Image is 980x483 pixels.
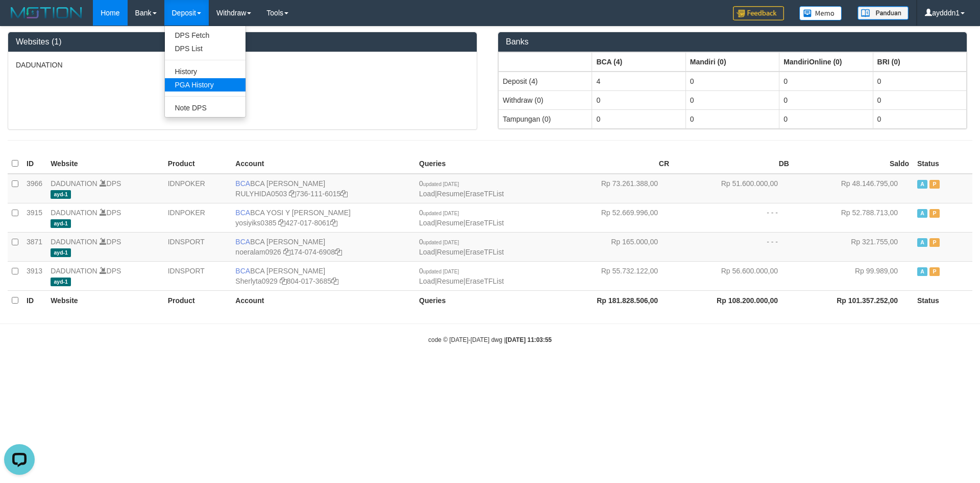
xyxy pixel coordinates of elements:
[419,190,435,198] a: Load
[231,232,415,261] td: BCA [PERSON_NAME] 174-074-6908
[164,232,232,261] td: IDNSPORT
[46,203,164,232] td: DPS
[799,6,842,20] img: Button%20Memo.svg
[553,290,673,310] th: Rp 181.828.506,00
[235,238,250,246] span: BCA
[465,219,504,227] a: EraseTFList
[873,90,966,109] td: 0
[231,261,415,290] td: BCA [PERSON_NAME] 804-017-3685
[499,109,592,128] td: Tampungan (0)
[280,277,287,285] a: Copy Sherlyta0929 to clipboard
[330,219,337,227] a: Copy 4270178061 to clipboard
[51,267,97,275] a: DADUNATION
[165,42,246,55] a: DPS List
[873,109,966,128] td: 0
[164,174,232,203] td: IDNPOKER
[235,219,276,227] a: yosiyiks0385
[553,261,673,290] td: Rp 55.732.122,00
[46,232,164,261] td: DPS
[553,154,673,174] th: CR
[499,72,592,91] td: Deposit (4)
[506,37,959,47] h3: Banks
[465,190,504,198] a: EraseTFList
[235,179,250,188] span: BCA
[235,248,281,256] a: noeralam0926
[685,72,779,91] td: 0
[673,174,793,203] td: Rp 51.600.000,00
[779,72,873,91] td: 0
[793,261,913,290] td: Rp 99.989,00
[673,290,793,310] th: Rp 108.200.000,00
[22,154,46,174] th: ID
[553,174,673,203] td: Rp 73.261.388,00
[428,336,552,343] small: code © [DATE]-[DATE] dwg |
[793,203,913,232] td: Rp 52.788.713,00
[16,37,469,47] h3: Websites (1)
[51,179,97,188] a: DADUNATION
[506,336,552,343] strong: [DATE] 11:03:55
[685,52,779,72] th: Group: activate to sort column ascending
[929,267,940,276] span: Paused
[235,209,250,217] span: BCA
[51,278,71,286] span: ayd-1
[592,52,685,72] th: Group: activate to sort column ascending
[331,277,338,285] a: Copy 8040173685 to clipboard
[8,5,85,20] img: MOTION_logo.png
[873,72,966,91] td: 0
[231,290,415,310] th: Account
[793,154,913,174] th: Saldo
[419,277,435,285] a: Load
[165,29,246,42] a: DPS Fetch
[164,290,232,310] th: Product
[46,174,164,203] td: DPS
[929,238,940,247] span: Paused
[419,209,504,227] span: | |
[22,232,46,261] td: 3871
[16,60,469,70] p: DADUNATION
[51,190,71,199] span: ayd-1
[913,154,972,174] th: Status
[733,6,784,20] img: Feedback.jpg
[793,174,913,203] td: Rp 48.146.795,00
[553,203,673,232] td: Rp 52.669.996,00
[465,248,504,256] a: EraseTFList
[465,277,504,285] a: EraseTFList
[4,4,35,35] button: Open LiveChat chat widget
[913,290,972,310] th: Status
[437,277,463,285] a: Resume
[437,248,463,256] a: Resume
[165,65,246,78] a: History
[283,248,290,256] a: Copy noeralam0926 to clipboard
[165,101,246,114] a: Note DPS
[231,203,415,232] td: BCA YOSI Y [PERSON_NAME] 427-017-8061
[873,52,966,72] th: Group: activate to sort column ascending
[419,179,504,198] span: | |
[415,290,553,310] th: Queries
[22,290,46,310] th: ID
[592,109,685,128] td: 0
[51,209,97,217] a: DADUNATION
[423,181,459,187] span: updated [DATE]
[231,174,415,203] td: BCA [PERSON_NAME] 736-111-6015
[415,154,553,174] th: Queries
[779,52,873,72] th: Group: activate to sort column ascending
[419,238,459,246] span: 0
[499,90,592,109] td: Withdraw (0)
[419,248,435,256] a: Load
[22,203,46,232] td: 3915
[419,219,435,227] a: Load
[423,240,459,245] span: updated [DATE]
[164,261,232,290] td: IDNSPORT
[22,174,46,203] td: 3966
[592,90,685,109] td: 0
[793,290,913,310] th: Rp 101.357.252,00
[685,109,779,128] td: 0
[46,154,164,174] th: Website
[437,219,463,227] a: Resume
[673,232,793,261] td: - - -
[235,267,250,275] span: BCA
[164,154,232,174] th: Product
[553,232,673,261] td: Rp 165.000,00
[46,290,164,310] th: Website
[917,238,927,247] span: Active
